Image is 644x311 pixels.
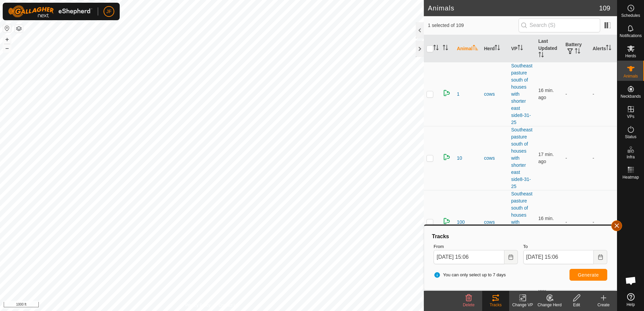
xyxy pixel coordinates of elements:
[626,303,635,307] span: Help
[536,302,563,308] div: Change Herd
[3,24,11,32] button: Reset Map
[511,63,532,125] a: Southeast pasture south of houses with shorter east side8-31-25
[511,127,532,189] a: Southeast pasture south of houses with shorter east side8-31-25
[518,46,523,51] p-sorticon: Activate to sort
[621,271,641,291] a: Open chat
[433,46,439,51] p-sorticon: Activate to sort
[620,94,641,98] span: Neckbands
[484,155,506,162] div: cows
[625,54,636,58] span: Herds
[538,88,554,100] span: Sep 3, 2025, 2:52 PM
[617,290,644,309] a: Help
[626,155,635,159] span: Infra
[590,190,617,254] td: -
[8,5,92,18] img: Gallagher Logo
[620,34,642,38] span: Notifications
[536,35,563,62] th: Last Updated
[590,126,617,190] td: -
[473,46,478,51] p-sorticon: Activate to sort
[508,35,536,62] th: VP
[434,272,506,278] span: You can only select up to 7 days
[511,191,532,253] a: Southeast pasture south of houses with shorter east side8-31-25
[538,53,544,58] p-sorticon: Activate to sort
[563,62,590,126] td: -
[599,3,610,13] span: 109
[569,269,607,281] button: Generate
[428,4,599,12] h2: Animals
[504,250,518,264] button: Choose Date
[495,46,500,51] p-sorticon: Activate to sort
[457,91,460,98] span: 1
[443,217,451,225] img: returning on
[482,302,509,308] div: Tracks
[481,35,509,62] th: Herd
[463,303,475,307] span: Delete
[484,91,506,98] div: cows
[519,18,600,32] input: Search (S)
[623,74,638,78] span: Animals
[457,155,462,162] span: 10
[509,302,536,308] div: Change VP
[594,250,607,264] button: Choose Date
[563,190,590,254] td: -
[606,46,611,51] p-sorticon: Activate to sort
[563,126,590,190] td: -
[523,243,608,250] label: To
[563,302,590,308] div: Edit
[590,35,617,62] th: Alerts
[621,13,640,18] span: Schedules
[627,115,634,119] span: VPs
[431,232,610,241] div: Tracks
[590,302,617,308] div: Create
[106,8,112,15] span: JF
[575,49,580,55] p-sorticon: Activate to sort
[454,35,481,62] th: Animal
[428,22,519,29] span: 1 selected of 109
[563,35,590,62] th: Battery
[185,302,210,308] a: Privacy Policy
[3,44,11,52] button: –
[443,153,451,161] img: returning on
[622,175,639,179] span: Heatmap
[457,219,465,226] span: 100
[590,62,617,126] td: -
[443,89,451,97] img: returning on
[218,302,238,308] a: Contact Us
[578,272,599,278] span: Generate
[484,219,506,226] div: cows
[15,25,23,33] button: Map Layers
[443,46,448,51] p-sorticon: Activate to sort
[625,135,636,139] span: Status
[3,35,11,43] button: +
[538,216,554,228] span: Sep 3, 2025, 2:52 PM
[434,243,518,250] label: From
[538,152,554,164] span: Sep 3, 2025, 2:51 PM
